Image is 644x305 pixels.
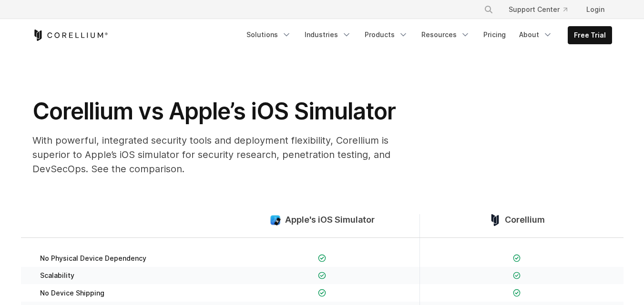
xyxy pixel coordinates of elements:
a: About [513,26,558,43]
h1: Corellium vs Apple’s iOS Simulator [32,97,414,126]
p: With powerful, integrated security tools and deployment flexibility, Corellium is superior to App... [32,133,414,176]
span: Scalability [40,271,74,280]
a: Industries [299,26,357,43]
img: Checkmark [318,289,326,297]
a: Free Trial [568,27,612,44]
a: Login [579,1,612,18]
span: Apple's iOS Simulator [285,215,375,226]
a: Solutions [241,26,297,43]
img: compare_ios-simulator--large [269,214,281,226]
div: Navigation Menu [472,1,612,18]
a: Resources [416,26,476,43]
img: Checkmark [513,289,521,297]
img: Checkmark [513,254,521,262]
a: Corellium Home [32,30,108,41]
a: Support Center [501,1,575,18]
img: Checkmark [318,254,326,262]
div: Navigation Menu [241,26,612,44]
img: Checkmark [318,272,326,280]
span: Corellium [505,215,545,226]
button: Search [480,1,497,18]
a: Pricing [478,26,511,43]
img: Checkmark [513,272,521,280]
span: No Device Shipping [40,289,104,297]
span: No Physical Device Dependency [40,254,146,263]
a: Products [359,26,414,43]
